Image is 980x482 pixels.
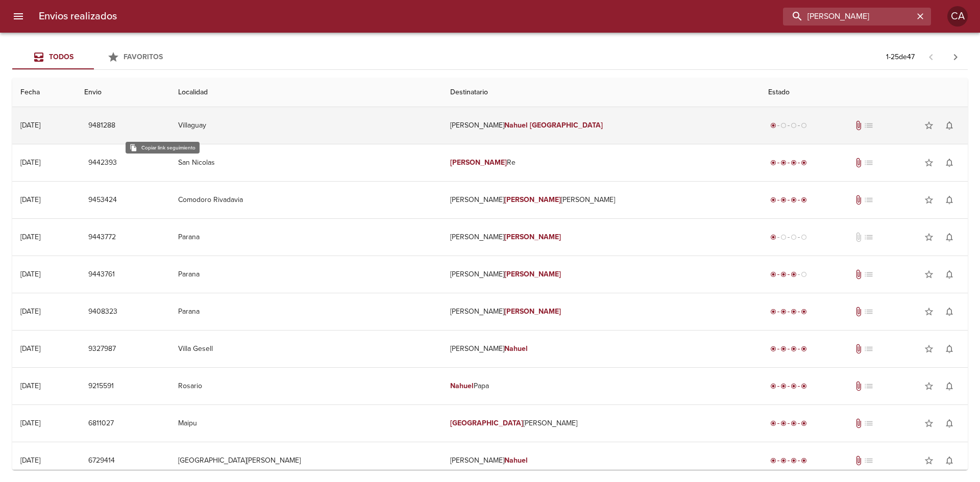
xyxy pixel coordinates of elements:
td: Comodoro Rivadavia [170,182,442,218]
span: star_border [924,307,934,317]
td: [PERSON_NAME] [442,256,759,293]
span: star_border [924,455,934,466]
span: radio_button_checked [780,420,787,426]
button: 9327987 [84,340,120,359]
span: star_border [924,158,934,168]
div: [DATE] [20,307,40,316]
span: radio_button_checked [801,458,807,464]
span: 9453424 [88,194,117,207]
div: Entregado [768,381,809,391]
span: No tiene pedido asociado [864,269,874,280]
button: 9481288 [84,116,119,135]
em: [PERSON_NAME] [504,270,561,278]
span: radio_button_checked [801,309,807,315]
button: 9453424 [84,191,121,210]
button: 6729414 [84,451,119,470]
span: star_border [924,381,934,391]
em: [GEOGRAPHIC_DATA] [450,419,523,427]
button: Agregar a favoritos [919,450,939,471]
span: radio_button_unchecked [791,122,797,129]
span: radio_button_checked [770,197,776,203]
div: Entregado [768,344,809,354]
button: Activar notificaciones [939,450,960,471]
span: notifications_none [944,269,954,280]
button: menu [6,4,31,29]
button: 9442393 [84,154,121,172]
span: Tiene documentos adjuntos [853,418,864,428]
span: Favoritos [124,53,163,61]
span: star_border [924,418,934,428]
button: Activar notificaciones [939,413,960,434]
button: 9408323 [84,302,121,321]
th: Estado [760,78,968,107]
button: Activar notificaciones [939,190,960,210]
span: radio_button_unchecked [801,234,807,240]
span: radio_button_checked [791,160,797,166]
button: Agregar a favoritos [919,413,939,434]
span: 9442393 [88,157,117,169]
span: Todos [49,53,73,61]
div: [DATE] [20,121,40,130]
button: Activar notificaciones [939,376,960,396]
span: star_border [924,232,934,242]
span: Tiene documentos adjuntos [853,344,864,354]
span: notifications_none [944,158,954,168]
button: 9443761 [84,265,119,284]
span: radio_button_checked [770,420,776,426]
td: Villaguay [170,107,442,144]
div: [DATE] [20,382,40,390]
span: notifications_none [944,418,954,428]
span: radio_button_checked [770,383,776,389]
span: notifications_none [944,344,954,354]
span: radio_button_checked [770,271,776,277]
h6: Envios realizados [39,8,117,24]
em: Nahuel [504,456,528,465]
div: [DATE] [20,158,40,167]
button: 9215591 [84,377,118,396]
td: [PERSON_NAME] [PERSON_NAME] [442,182,759,218]
em: [PERSON_NAME] [504,195,561,204]
button: Agregar a favoritos [919,339,939,359]
button: Activar notificaciones [939,115,960,136]
th: Fecha [12,78,76,107]
td: [PERSON_NAME] [442,442,759,479]
span: 9443772 [88,231,116,244]
input: buscar [783,8,914,26]
span: No tiene pedido asociado [864,195,874,205]
span: radio_button_checked [780,309,787,315]
span: radio_button_checked [791,458,797,464]
div: Generado [768,120,809,131]
span: radio_button_checked [791,383,797,389]
button: Activar notificaciones [939,339,960,359]
span: radio_button_checked [780,346,787,352]
span: radio_button_checked [770,160,776,166]
span: Pagina siguiente [943,45,968,69]
span: radio_button_checked [791,346,797,352]
th: Localidad [170,78,442,107]
em: [PERSON_NAME] [504,307,561,316]
td: [PERSON_NAME] [442,107,759,144]
div: [DATE] [20,195,40,204]
span: 9443761 [88,268,115,281]
span: star_border [924,269,934,280]
button: Agregar a favoritos [919,227,939,247]
span: No tiene pedido asociado [864,418,874,428]
span: notifications_none [944,232,954,242]
span: radio_button_unchecked [780,234,787,240]
td: Parana [170,256,442,293]
th: Envio [76,78,170,107]
div: [DATE] [20,233,40,241]
button: Activar notificaciones [939,301,960,322]
span: radio_button_checked [801,420,807,426]
span: Tiene documentos adjuntos [853,195,864,205]
span: radio_button_checked [801,197,807,203]
span: 9408323 [88,306,117,318]
span: No tiene pedido asociado [864,455,874,466]
span: radio_button_checked [791,271,797,277]
p: 1 - 25 de 47 [886,52,915,62]
div: [DATE] [20,419,40,427]
span: radio_button_checked [780,458,787,464]
span: radio_button_checked [791,197,797,203]
em: [GEOGRAPHIC_DATA] [530,121,603,130]
span: radio_button_checked [770,234,776,240]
